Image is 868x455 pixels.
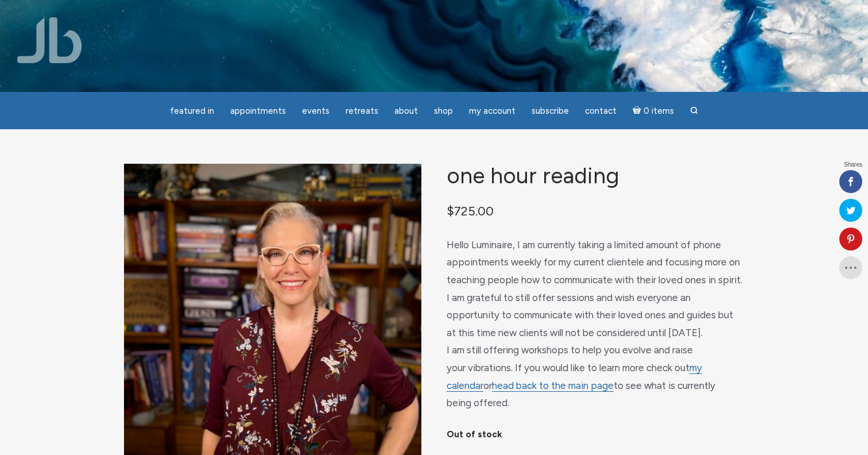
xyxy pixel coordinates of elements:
[339,100,385,122] a: Retreats
[394,106,418,116] span: About
[585,106,617,116] span: Contact
[223,100,293,122] a: Appointments
[447,164,744,188] h1: One Hour Reading
[525,100,576,122] a: Subscribe
[578,100,623,122] a: Contact
[626,99,681,122] a: Cart0 items
[434,106,453,116] span: Shop
[346,106,378,116] span: Retreats
[427,100,460,122] a: Shop
[163,100,221,122] a: featured in
[469,106,516,116] span: My Account
[492,380,614,392] a: head back to the main page
[295,100,336,122] a: Events
[532,106,569,116] span: Subscribe
[170,106,214,116] span: featured in
[387,100,425,122] a: About
[447,203,454,218] span: $
[17,17,82,63] img: Jamie Butler. The Everyday Medium
[302,106,330,116] span: Events
[644,107,674,115] span: 0 items
[447,203,494,218] bdi: 725.00
[462,100,522,122] a: My Account
[447,362,702,392] a: my calendar
[447,239,742,408] span: Hello Luminaire, I am currently taking a limited amount of phone appointments weekly for my curre...
[447,426,744,444] p: Out of stock
[844,162,862,168] span: Shares
[230,106,286,116] span: Appointments
[633,106,644,116] i: Cart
